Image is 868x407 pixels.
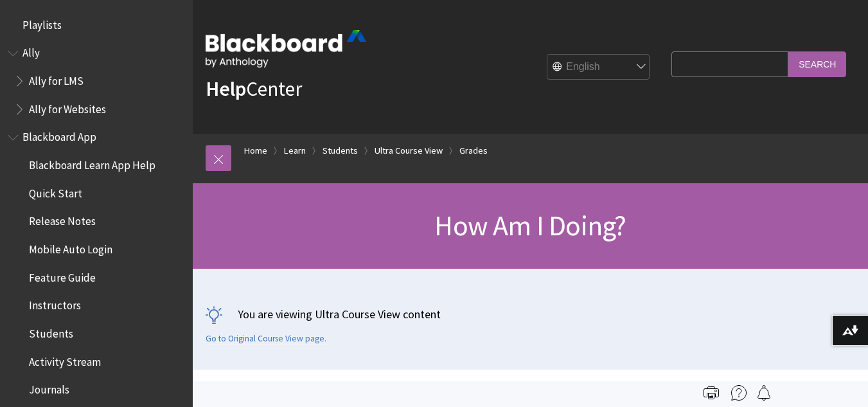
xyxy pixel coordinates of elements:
[244,143,267,159] a: Home
[206,30,366,68] img: Blackboard by Anthology
[22,127,96,144] span: Blackboard App
[8,14,185,36] nav: Book outline for Playlists
[8,42,185,120] nav: Book outline for Anthology Ally Help
[284,143,306,159] a: Learn
[704,385,719,401] img: Print
[788,51,846,77] input: Search
[323,143,358,159] a: Students
[206,76,246,102] strong: Help
[29,183,82,200] span: Quick Start
[29,379,69,397] span: Journals
[29,267,96,284] span: Feature Guide
[547,55,650,80] select: Site Language Selector
[375,143,443,159] a: Ultra Course View
[29,211,96,228] span: Release Notes
[29,154,155,172] span: Blackboard Learn App Help
[29,323,73,340] span: Students
[22,14,62,32] span: Playlists
[756,385,772,401] img: Follow this page
[206,76,302,102] a: HelpCenter
[22,42,40,60] span: Ally
[731,385,747,401] img: More help
[206,333,326,345] a: Go to Original Course View page.
[434,208,626,243] span: How Am I Doing?
[459,143,488,159] a: Grades
[29,70,84,87] span: Ally for LMS
[29,351,101,368] span: Activity Stream
[29,98,106,116] span: Ally for Websites
[29,295,81,312] span: Instructors
[29,239,112,256] span: Mobile Auto Login
[206,306,855,322] p: You are viewing Ultra Course View content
